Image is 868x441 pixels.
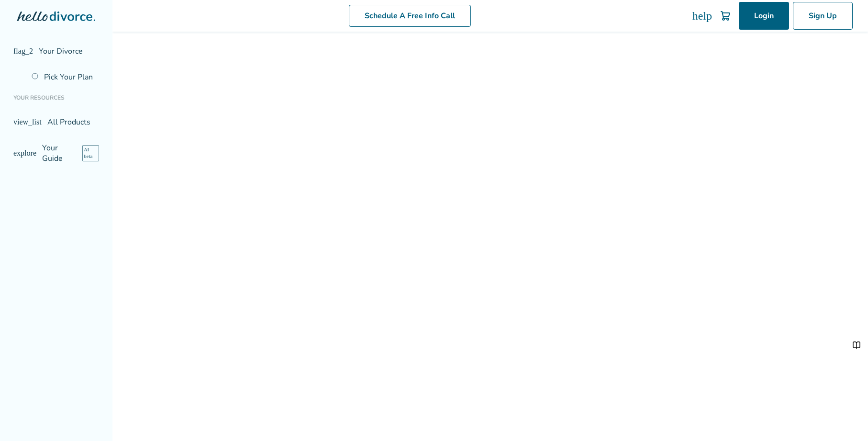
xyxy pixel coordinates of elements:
img: Cart [720,10,731,22]
a: exploreYour GuideAI beta [8,137,105,170]
span: explore [13,149,36,157]
span: AI beta [82,145,100,161]
a: view_listAll Products [8,111,105,133]
span: Your Divorce [39,46,83,57]
li: Your Resources [8,88,105,107]
a: Sign Up [793,2,853,30]
a: Login [739,2,789,30]
span: view_list [13,118,42,126]
a: help [692,10,712,22]
span: flag_2 [13,47,33,55]
a: Pick Your Plan [26,66,105,88]
a: Schedule A Free Info Call [349,5,471,27]
a: flag_2Your Divorce [8,40,105,62]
